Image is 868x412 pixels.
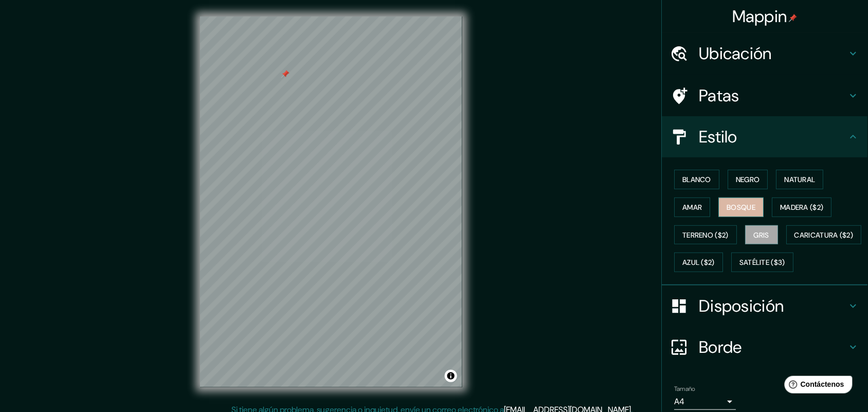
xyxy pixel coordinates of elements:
font: Ubicación [699,43,772,64]
div: Estilo [662,116,868,157]
button: Madera ($2) [772,198,832,217]
font: A4 [675,396,685,407]
font: Satélite ($3) [740,258,786,267]
button: Gris [746,225,779,245]
font: Azul ($2) [683,258,715,267]
canvas: Mapa [200,16,462,387]
div: Borde [662,327,868,368]
button: Activar o desactivar atribución [445,370,457,382]
img: pin-icon.png [789,14,798,22]
button: Negro [728,170,769,189]
font: Madera ($2) [781,203,824,212]
button: Blanco [675,170,720,189]
font: Negro [736,175,761,184]
font: Patas [699,85,740,106]
font: Bosque [727,203,756,212]
font: Borde [699,336,743,358]
font: Natural [785,175,816,184]
button: Amar [675,198,711,217]
button: Azul ($2) [675,253,724,272]
font: Tamaño [675,385,696,393]
font: Caricatura ($2) [795,230,854,240]
button: Satélite ($3) [732,253,794,272]
div: Ubicación [662,33,868,74]
button: Natural [776,170,824,189]
font: Amar [683,203,702,212]
div: Patas [662,75,868,116]
button: Terreno ($2) [675,225,737,245]
div: Disposición [662,285,868,327]
font: Disposición [699,295,784,317]
button: Bosque [719,198,764,217]
button: Caricatura ($2) [787,225,862,245]
font: Gris [754,230,770,240]
font: Blanco [683,175,712,184]
font: Estilo [699,126,738,148]
font: Mappin [733,6,788,27]
font: Terreno ($2) [683,230,729,240]
div: A4 [675,393,736,410]
iframe: Lanzador de widgets de ayuda [776,372,857,401]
